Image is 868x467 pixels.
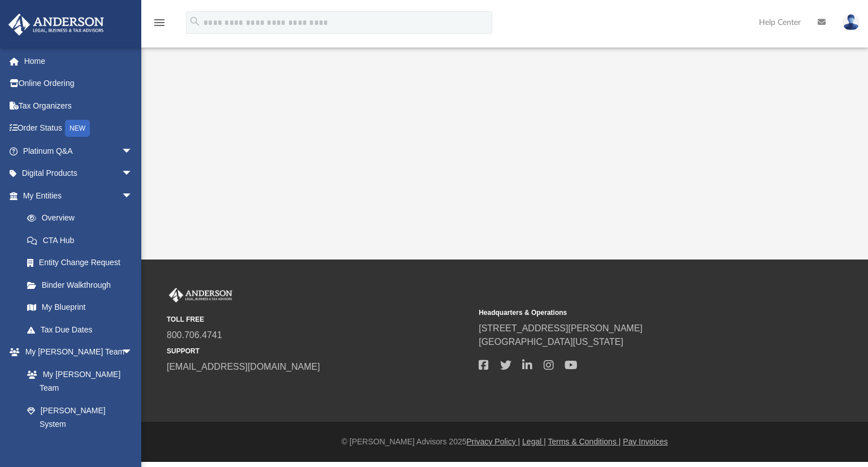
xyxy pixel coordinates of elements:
[16,207,150,230] a: Overview
[8,94,150,117] a: Tax Organizers
[479,337,623,347] a: [GEOGRAPHIC_DATA][US_STATE]
[16,274,150,296] a: Binder Walkthrough
[121,341,144,364] span: arrow_drop_down
[548,437,621,446] a: Terms & Conditions |
[121,184,144,207] span: arrow_drop_down
[8,117,150,140] a: Order StatusNEW
[16,363,138,399] a: My [PERSON_NAME] Team
[65,120,90,137] div: NEW
[167,288,235,302] img: Anderson Advisors Platinum Portal
[479,323,643,333] a: [STREET_ADDRESS][PERSON_NAME]
[121,162,144,185] span: arrow_drop_down
[121,140,144,163] span: arrow_drop_down
[16,318,150,341] a: Tax Due Dates
[141,436,868,448] div: © [PERSON_NAME] Advisors 2025
[167,362,320,371] a: [EMAIL_ADDRESS][DOMAIN_NAME]
[16,399,144,435] a: [PERSON_NAME] System
[167,314,471,325] small: TOLL FREE
[16,229,150,252] a: CTA Hub
[8,140,150,162] a: Platinum Q&Aarrow_drop_down
[189,15,201,28] i: search
[153,16,166,29] i: menu
[479,308,783,318] small: Headquarters & Operations
[153,21,166,29] a: menu
[843,14,860,31] img: User Pic
[623,437,667,446] a: Pay Invoices
[467,437,520,446] a: Privacy Policy |
[8,50,150,72] a: Home
[167,346,471,356] small: SUPPORT
[8,72,150,95] a: Online Ordering
[8,341,144,364] a: My [PERSON_NAME] Teamarrow_drop_down
[8,162,150,185] a: Digital Productsarrow_drop_down
[16,252,150,274] a: Entity Change Request
[522,437,546,446] a: Legal |
[8,184,150,207] a: My Entitiesarrow_drop_down
[16,296,144,319] a: My Blueprint
[5,14,107,36] img: Anderson Advisors Platinum Portal
[167,330,222,340] a: 800.706.4741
